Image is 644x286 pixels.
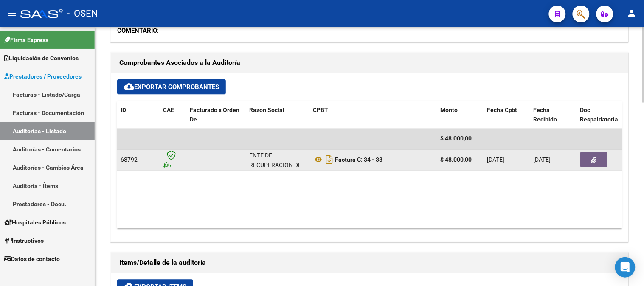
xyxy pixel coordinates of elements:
datatable-header-cell: ID [117,101,160,129]
h1: Items/Detalle de la auditoría [119,256,620,270]
mat-icon: menu [7,8,17,18]
datatable-header-cell: Doc Respaldatoria [577,101,628,129]
span: : [117,27,159,34]
datatable-header-cell: Fecha Recibido [530,101,577,129]
span: Doc Respaldatoria [580,107,619,123]
i: Descargar documento [324,153,335,167]
datatable-header-cell: Monto [437,101,484,129]
span: $ 48.000,00 [440,135,472,142]
span: - OSEN [67,4,98,23]
span: ID [121,107,126,114]
div: ENTE DE RECUPERACION DE FONDOS PARA EL FORTALECIMIENTO DEL SISTEMA DE SALUD DE MENDOZA (REFORSAL)... [249,151,306,219]
mat-icon: person [627,8,637,18]
mat-icon: cloud_download [124,81,134,92]
span: Liquidación de Convenios [4,53,79,63]
span: Facturado x Orden De [190,107,239,123]
span: CAE [163,107,174,114]
span: Monto [440,107,458,114]
span: Firma Express [4,35,48,45]
span: Datos de contacto [4,254,60,264]
div: Open Intercom Messenger [615,257,636,278]
span: Razon Social [249,107,284,114]
strong: $ 48.000,00 [440,157,472,163]
span: Prestadores / Proveedores [4,72,82,81]
span: CPBT [313,107,328,114]
datatable-header-cell: CAE [160,101,186,129]
span: 68792 [121,157,138,163]
span: Exportar Comprobantes [124,83,219,91]
datatable-header-cell: Facturado x Orden De [186,101,246,129]
datatable-header-cell: Fecha Cpbt [484,101,530,129]
span: [DATE] [534,157,551,163]
strong: COMENTARIO [117,27,157,34]
span: Fecha Recibido [534,107,557,123]
span: Fecha Cpbt [487,107,517,114]
span: Instructivos [4,236,44,245]
strong: Factura C: 34 - 38 [335,157,382,163]
span: [DATE] [487,157,504,163]
datatable-header-cell: CPBT [309,101,437,129]
span: Hospitales Públicos [4,218,66,227]
button: Exportar Comprobantes [117,79,226,95]
h1: Comprobantes Asociados a la Auditoría [119,56,620,70]
datatable-header-cell: Razon Social [246,101,309,129]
